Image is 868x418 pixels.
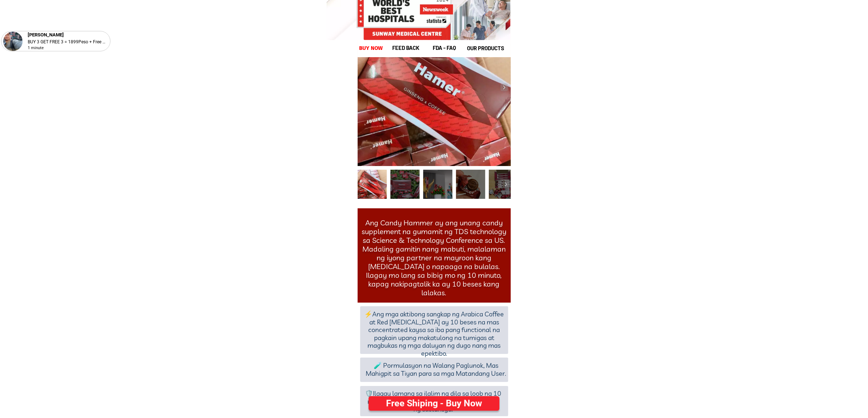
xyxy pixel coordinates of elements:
h1: Ang Candy Hammer ay ang unang candy supplement na gumamit ng TDS technology sa Science & Technolo... [360,218,508,297]
div: Free Shiping - Buy Now [362,396,506,411]
h1: 🛡️Ilagay lamang sa ilalim ng dila sa loob ng 10 minuto upang payagan ang 99% na pagsipsip ng sust... [364,390,502,413]
h1: our products [467,44,510,52]
h1: feed back [392,44,432,52]
h1: ⚡️Ang mga aktibong sangkap ng Arabica Coffee at Red [MEDICAL_DATA] ay 10 beses na mas concentrate... [362,310,507,358]
h1: buy now [359,44,383,52]
h1: fda - FAQ [433,44,474,52]
h1: 🧪 Pormulasyon na Walang Paglunok, Mas Mahigpit sa Tiyan para sa mga Matandang User. [364,362,508,377]
img: navigation [501,84,508,91]
img: navigation [502,181,510,188]
img: navigation [359,181,367,188]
